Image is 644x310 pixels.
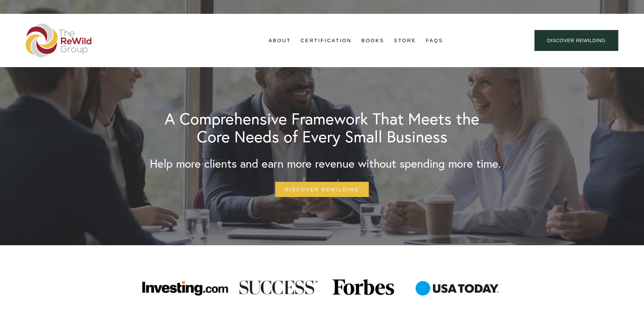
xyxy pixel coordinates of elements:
[426,35,443,46] a: FAQs
[150,158,501,169] h3: Help more clients and earn more revenue without spending more time.
[301,35,352,46] a: Certification
[268,35,291,46] a: About
[361,35,384,46] a: Books
[534,30,618,51] a: Discover ReWilding
[26,24,92,57] img: The ReWild Group
[394,35,416,46] a: Store
[150,110,495,146] h1: A Comprehensive Framework That Meets the Core Needs of Every Small Business
[275,182,369,197] a: Discover Rewilding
